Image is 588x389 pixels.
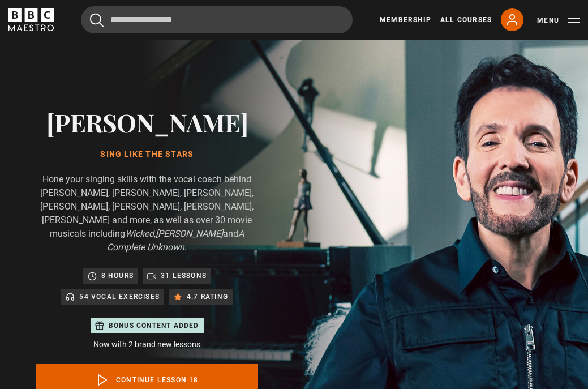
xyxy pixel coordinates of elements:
[187,291,228,302] p: 4.7 rating
[36,108,258,136] h2: [PERSON_NAME]
[537,15,580,26] button: Toggle navigation
[36,173,258,254] p: Hone your singing skills with the vocal coach behind [PERSON_NAME], [PERSON_NAME], [PERSON_NAME],...
[36,150,258,159] h1: Sing Like the Stars
[161,270,207,281] p: 31 lessons
[156,228,223,239] i: [PERSON_NAME]
[81,6,353,33] input: Search
[109,320,199,331] p: Bonus content added
[440,15,492,25] a: All Courses
[125,228,154,239] i: Wicked
[380,15,431,25] a: Membership
[90,13,104,27] button: Submit the search query
[79,291,160,302] p: 54 Vocal Exercises
[36,339,258,350] p: Now with 2 brand new lessons
[101,270,134,281] p: 8 hours
[8,8,54,31] svg: BBC Maestro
